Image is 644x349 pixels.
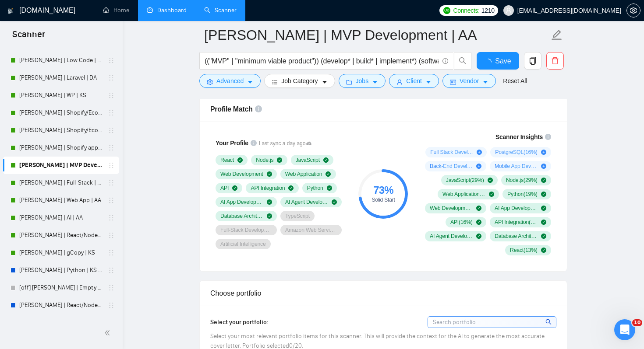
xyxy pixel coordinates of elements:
span: plus-circle [477,150,482,155]
span: info-circle [255,105,262,112]
span: Node.js ( 29 %) [506,177,538,184]
span: Select your portfolio: [210,318,269,326]
span: holder [108,162,115,169]
button: copy [524,52,541,70]
span: Python [307,185,323,192]
div: 73 % [358,185,408,195]
button: Save [477,52,519,70]
a: [PERSON_NAME] | React/Node | KS - WIP [19,297,103,314]
span: holder [108,127,115,134]
span: check-circle [476,220,481,225]
span: check-circle [489,192,494,197]
span: holder [108,267,115,274]
span: info-circle [251,140,257,146]
span: plus-circle [541,164,546,169]
span: delete [547,57,563,65]
button: setting [626,3,640,17]
span: check-circle [332,199,337,205]
span: Advanced [216,76,244,86]
span: API Integration ( 16 %) [495,219,538,226]
span: Amazon Web Services [285,227,337,234]
button: folderJobscaret-down [339,74,386,88]
span: copy [524,57,541,65]
span: Database Architecture [220,213,263,220]
span: check-circle [326,171,331,177]
span: Web Application [285,171,322,178]
span: plus-circle [541,150,546,155]
span: Client [406,76,422,86]
span: check-circle [541,248,546,253]
span: info-circle [442,58,448,64]
span: API [220,185,229,192]
img: upwork-logo.png [443,7,450,14]
span: Full Stack Development ( 42 %) [430,149,473,156]
span: Job Category [281,76,318,86]
input: Search portfolio [428,317,556,328]
span: Web Development ( 19 %) [430,205,473,212]
span: Scanner [5,28,52,46]
span: API Integration [251,185,285,192]
span: PostgreSQL ( 16 %) [495,149,537,156]
span: Back-End Development ( 13 %) [430,163,473,170]
span: Profile Match [210,105,253,113]
span: Mobile App Development ( 13 %) [495,163,538,170]
span: AI Agent Development [285,199,328,206]
input: Scanner name... [204,24,549,46]
span: double-left [104,328,113,337]
div: Solid Start [358,197,408,202]
a: [PERSON_NAME] | Shopify app | DA [19,139,103,157]
a: setting [626,7,640,14]
span: Artificial Intelligence [220,241,266,248]
button: userClientcaret-down [389,74,439,88]
span: holder [108,214,115,221]
span: holder [108,179,115,186]
span: Jobs [356,76,369,86]
span: caret-down [425,79,432,85]
a: Reset All [503,76,527,86]
span: check-circle [476,206,481,211]
a: [archived] AS | g|eShopify | [PERSON_NAME] [19,314,103,332]
span: holder [108,92,115,99]
a: [PERSON_NAME] | AI | AA [19,209,103,227]
span: folder [346,79,352,85]
span: Python ( 19 %) [507,191,538,198]
button: delete [546,52,564,70]
span: API ( 16 %) [450,219,473,226]
a: [PERSON_NAME] | MVP Development | AA [19,157,103,174]
span: check-circle [488,178,493,183]
span: check-circle [237,157,243,163]
a: [PERSON_NAME] | React/Node | AA [19,227,103,244]
span: caret-down [482,79,488,85]
span: Connects: [453,6,479,15]
span: check-circle [541,192,546,197]
a: [PERSON_NAME] | gCopy | KS [19,244,103,262]
span: check-circle [541,206,546,211]
span: holder [108,57,115,64]
a: [PERSON_NAME] | Shopify/Ecom | DA [19,122,103,139]
span: bars [272,79,278,85]
a: dashboardDashboard [147,7,187,14]
span: holder [108,109,115,116]
a: searchScanner [204,7,237,14]
iframe: Intercom live chat [614,319,635,340]
span: Scanner Insights [495,134,543,140]
button: settingAdvancedcaret-down [199,74,261,88]
span: 1210 [481,6,495,15]
a: [PERSON_NAME] | Web App | AA [19,192,103,209]
a: [PERSON_NAME] | Python | KS - WIP [19,262,103,279]
span: check-circle [267,171,272,177]
span: Web Application ( 23 %) [442,191,485,198]
span: user [506,7,512,14]
span: search [545,317,553,327]
span: holder [108,74,115,81]
span: edit [551,29,563,41]
span: caret-down [247,79,253,85]
span: user [396,79,403,85]
span: idcard [450,79,456,85]
span: 10 [632,319,642,326]
span: setting [207,79,213,85]
a: [PERSON_NAME] | Laravel | DA [19,69,103,87]
span: React ( 13 %) [510,247,538,254]
a: [PERSON_NAME] | Full-Stack | AA [19,174,103,192]
span: Last sync a day ago [259,140,311,148]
